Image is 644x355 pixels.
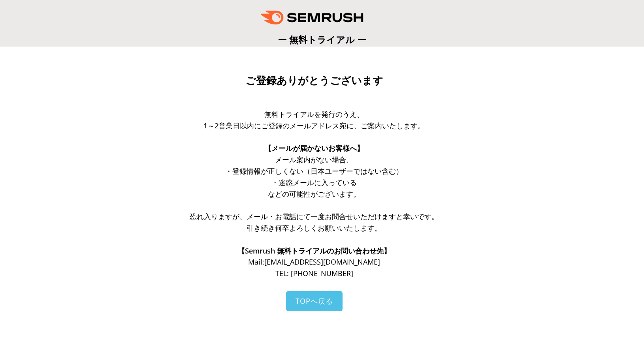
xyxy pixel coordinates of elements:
[203,121,425,130] span: 1～2営業日以内にご登録のメールアドレス宛に、ご案内いたします。
[245,75,383,86] span: ご登録ありがとうございます
[264,143,364,153] span: 【メールが届かないお客様へ】
[247,223,382,233] span: 引き続き何卒よろしくお願いいたします。
[238,246,391,255] span: 【Semrush 無料トライアルのお問い合わせ先】
[264,109,364,119] span: 無料トライアルを発行のうえ、
[271,178,357,187] span: ・迷惑メールに入っている
[190,212,439,221] span: 恐れ入りますが、メール・お電話にて一度お問合せいただけますと幸いです。
[278,33,366,46] span: ー 無料トライアル ー
[268,189,360,199] span: などの可能性がございます。
[275,155,353,164] span: メール案内がない場合、
[296,296,333,306] span: TOPへ戻る
[286,291,343,311] a: TOPへ戻る
[275,269,353,278] span: TEL: [PHONE_NUMBER]
[225,166,403,176] span: ・登録情報が正しくない（日本ユーザーではない含む）
[248,257,380,267] span: Mail: [EMAIL_ADDRESS][DOMAIN_NAME]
